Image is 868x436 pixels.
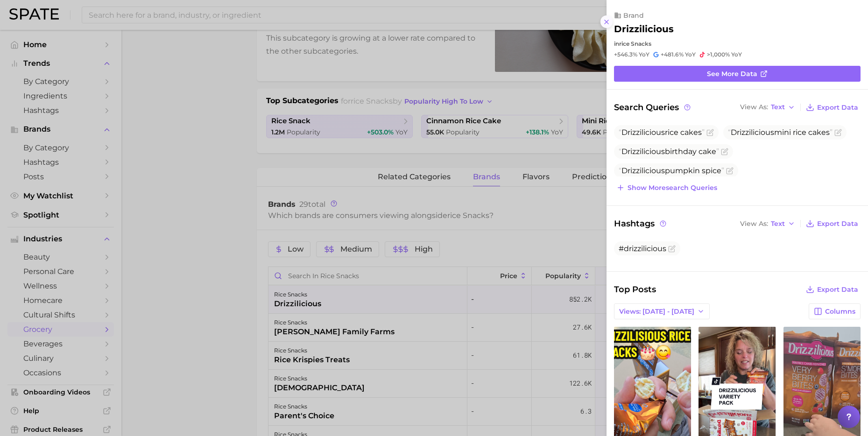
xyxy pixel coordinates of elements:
[614,23,674,35] h2: drizzilicious
[668,245,676,253] button: Flag as miscategorized or irrelevant
[728,128,833,137] span: mini rice cakes
[623,11,644,20] span: brand
[614,101,692,114] span: Search Queries
[809,303,861,319] button: Columns
[706,129,714,136] button: Flag as miscategorized or irrelevant
[834,129,842,136] button: Flag as miscategorized or irrelevant
[619,244,666,253] span: #drizzilicious
[685,51,696,58] span: YoY
[661,51,684,58] span: +481.6%
[731,51,742,58] span: YoY
[825,308,855,316] span: Columns
[721,148,728,155] button: Flag as miscategorized or irrelevant
[639,51,649,58] span: YoY
[804,283,861,296] button: Export Data
[817,220,858,228] span: Export Data
[614,66,861,82] a: See more data
[771,221,785,226] span: Text
[817,286,858,294] span: Export Data
[621,128,665,137] span: Drizzilicious
[628,184,717,192] span: Show more search queries
[731,128,774,137] span: Drizzilicious
[614,51,637,58] span: +546.3%
[621,166,665,175] span: Drizzilicious
[619,128,705,137] span: rice cakes
[614,283,656,296] span: Top Posts
[817,104,858,112] span: Export Data
[804,101,861,114] button: Export Data
[621,147,665,156] span: Drizzilicious
[619,147,719,156] span: birthday cake
[614,181,720,194] button: Show moresearch queries
[707,51,730,58] span: >1,000%
[614,303,710,319] button: Views: [DATE] - [DATE]
[740,221,768,226] span: View As
[771,105,785,110] span: Text
[804,217,861,230] button: Export Data
[707,70,757,78] span: See more data
[740,105,768,110] span: View As
[726,167,734,175] button: Flag as miscategorized or irrelevant
[738,101,797,113] button: View AsText
[614,217,668,230] span: Hashtags
[619,166,724,175] span: pumpkin spice
[619,40,651,47] span: rice snacks
[738,218,797,230] button: View AsText
[619,308,694,316] span: Views: [DATE] - [DATE]
[614,40,861,47] div: in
